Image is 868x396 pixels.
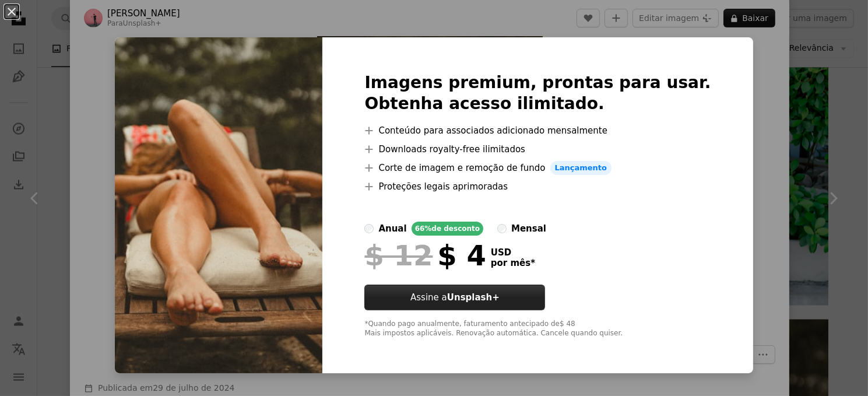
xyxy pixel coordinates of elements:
[447,292,500,303] strong: Unsplash+
[115,37,322,373] img: premium_photo-1722017682071-cbce629cf2b8
[364,180,711,194] li: Proteções legais aprimoradas
[364,224,374,233] input: anual66%de desconto
[364,142,711,156] li: Downloads royalty-free ilimitados
[364,285,545,310] button: Assine aUnsplash+
[511,222,546,236] div: mensal
[491,247,535,258] span: USD
[497,224,507,233] input: mensal
[491,258,535,268] span: por mês *
[412,222,483,236] div: 66% de desconto
[550,161,612,175] span: Lançamento
[364,240,433,271] span: $ 12
[378,222,406,236] div: anual
[364,124,711,138] li: Conteúdo para associados adicionado mensalmente
[364,320,711,338] div: *Quando pago anualmente, faturamento antecipado de $ 48 Mais impostos aplicáveis. Renovação autom...
[364,72,711,114] h2: Imagens premium, prontas para usar. Obtenha acesso ilimitado.
[364,240,486,271] div: $ 4
[364,161,711,175] li: Corte de imagem e remoção de fundo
